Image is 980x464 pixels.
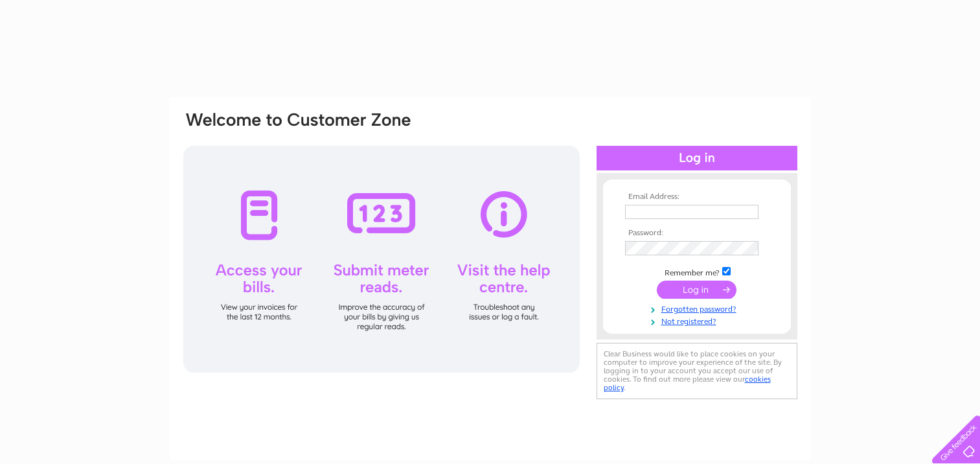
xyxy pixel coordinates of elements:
[657,281,736,299] input: Submit
[622,192,772,202] th: Email Address:
[597,343,797,399] div: Clear Business would like to place cookies on your computer to improve your experience of the sit...
[604,375,771,392] a: cookies policy
[622,265,772,278] td: Remember me?
[625,302,772,314] a: Forgotten password?
[625,314,772,327] a: Not registered?
[622,229,772,238] th: Password:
